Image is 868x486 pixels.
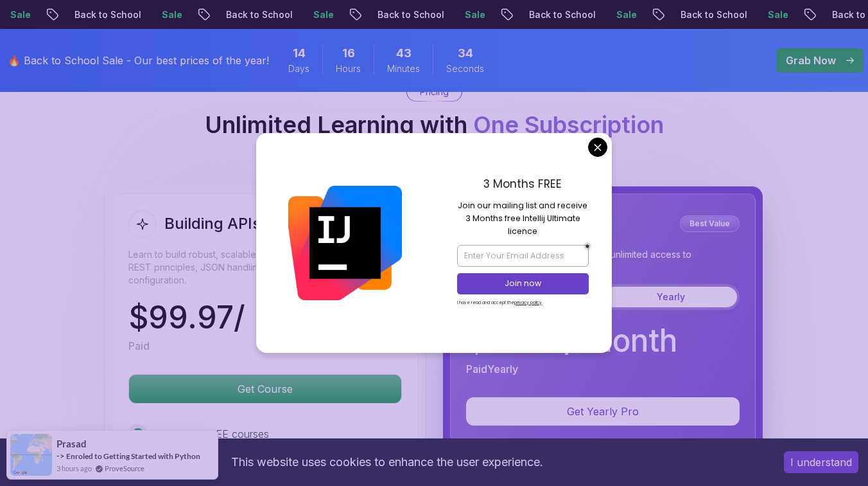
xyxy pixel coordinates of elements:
[293,44,306,62] span: 14 Days
[10,434,52,476] img: provesource social proof notification image
[342,44,355,62] span: 16 Hours
[396,44,412,62] span: 43 Minutes
[757,8,798,21] p: Sale
[420,85,449,98] p: Pricing
[604,287,737,307] button: Yearly
[128,248,402,287] p: Learn to build robust, scalable APIs with Spring Boot, mastering REST principles, JSON handling, ...
[454,8,495,21] p: Sale
[473,111,664,139] span: One Subscription
[105,463,144,474] a: ProveSource
[446,62,484,75] span: Seconds
[518,8,605,21] p: Back to School
[10,448,765,476] div: This website uses cookies to enhance the user experience.
[670,8,757,21] p: Back to School
[56,438,87,449] span: Prasad
[288,62,309,75] span: Days
[56,463,92,474] span: 3 hours ago
[164,213,386,234] h2: Building APIs with Spring Boot
[682,217,738,230] p: Best Value
[458,44,473,62] span: 34 Seconds
[302,8,343,21] p: Sale
[605,8,647,21] p: Sale
[8,53,269,68] p: 🔥 Back to School Sale - Our best prices of the year!
[129,375,401,403] p: Get Course
[128,382,402,395] a: Get Course
[786,53,836,68] p: Grab Now
[466,397,740,426] button: Get Yearly Pro
[367,8,454,21] p: Back to School
[128,302,347,333] p: $ 99.97 / Month
[153,426,269,442] p: Access to FREE courses
[128,338,150,354] p: Paid
[336,62,361,75] span: Hours
[66,451,200,461] a: Enroled to Getting Started with Python
[151,8,192,21] p: Sale
[466,361,518,377] p: Paid Yearly
[466,325,677,356] p: $ 19.97 / Month
[64,8,151,21] p: Back to School
[128,374,402,404] button: Get Course
[466,405,740,418] a: Get Yearly Pro
[387,62,420,75] span: Minutes
[56,451,65,461] span: ->
[215,8,302,21] p: Back to School
[784,451,858,473] button: Accept cookies
[205,112,664,138] h2: Unlimited Learning with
